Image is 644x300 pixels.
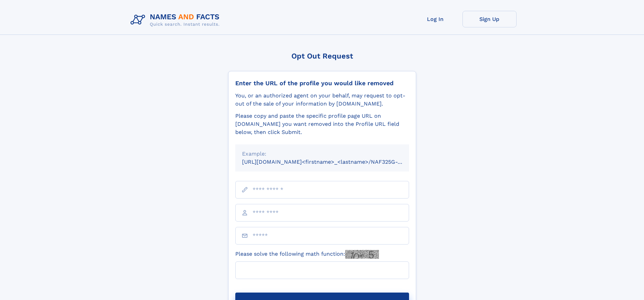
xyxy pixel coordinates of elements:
[235,92,409,108] div: You, or an authorized agent on your behalf, may request to opt-out of the sale of your informatio...
[242,150,402,158] div: Example:
[408,11,462,27] a: Log In
[128,11,225,29] img: Logo Names and Facts
[235,79,409,87] div: Enter the URL of the profile you would like removed
[228,52,416,60] div: Opt Out Request
[235,112,409,136] div: Please copy and paste the specific profile page URL on [DOMAIN_NAME] you want removed into the Pr...
[235,250,379,259] label: Please solve the following math function:
[242,159,422,165] small: [URL][DOMAIN_NAME]<firstname>_<lastname>/NAF325G-xxxxxxxx
[462,11,517,27] a: Sign Up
